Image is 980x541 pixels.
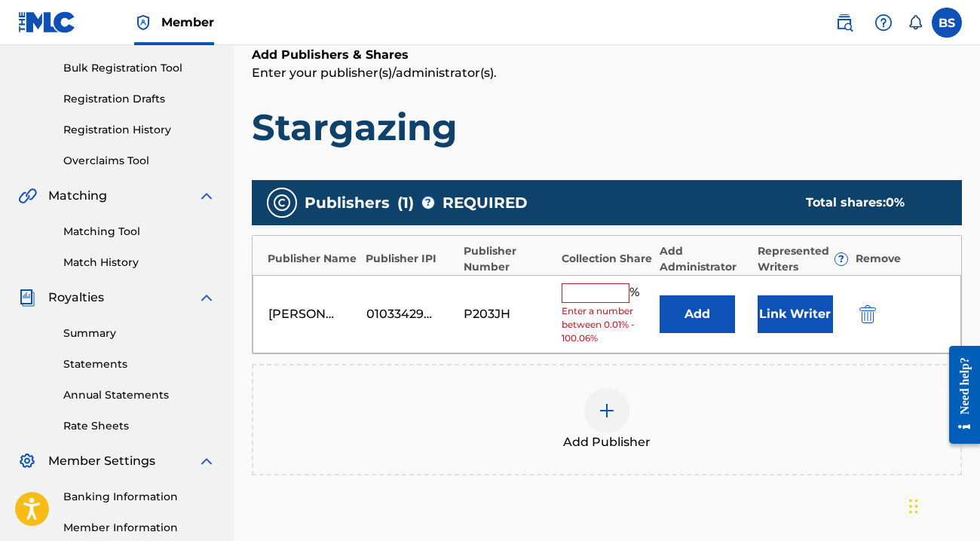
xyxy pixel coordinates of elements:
img: Matching [18,187,37,205]
a: Registration Drafts [63,91,216,107]
div: Publisher Number [464,243,554,275]
span: Enter a number between 0.01% - 100.06% [562,304,652,345]
span: Royalties [48,289,104,307]
iframe: Resource Center [938,333,980,457]
h6: Add Publishers & Shares [252,46,962,64]
div: Total shares: [806,194,932,212]
img: expand [198,289,216,307]
span: Publishers [305,191,390,214]
span: Add Publisher [563,433,651,451]
div: Remove [856,251,946,267]
img: MLC Logo [18,11,76,33]
img: Royalties [18,289,36,307]
a: Rate Sheets [63,418,216,434]
a: Match History [63,255,216,270]
img: Member Settings [18,452,36,470]
img: Top Rightsholder [134,14,152,32]
div: Collection Share [562,251,652,267]
span: 0 % [886,195,905,209]
div: Publisher Name [268,251,358,267]
img: publishers [273,194,291,212]
div: Help [868,8,899,38]
div: Represented Writers [758,243,848,275]
span: ( 1 ) [397,191,414,214]
a: Summary [63,326,216,341]
div: User Menu [932,8,962,38]
div: Drag [909,484,918,529]
button: Add [660,295,735,333]
button: Link Writer [758,295,833,333]
div: Publisher IPI [366,251,456,267]
a: Banking Information [63,489,216,505]
span: Member Settings [48,452,155,470]
img: expand [198,187,216,205]
img: 12a2ab48e56ec057fbd8.svg [859,305,876,323]
a: Registration History [63,122,216,138]
a: Matching Tool [63,224,216,240]
img: search [835,14,853,32]
h1: Stargazing [252,105,962,150]
span: % [629,283,643,303]
a: Member Information [63,520,216,536]
a: Annual Statements [63,387,216,403]
span: REQUIRED [443,191,528,214]
p: Enter your publisher(s)/administrator(s). [252,64,962,82]
a: Overclaims Tool [63,153,216,169]
iframe: Chat Widget [905,469,980,541]
span: ? [835,253,847,265]
div: Notifications [908,15,923,30]
a: Statements [63,356,216,372]
img: help [874,14,893,32]
span: Member [161,14,214,31]
img: expand [198,452,216,470]
img: add [598,402,616,420]
span: ? [422,197,434,209]
a: Public Search [829,8,859,38]
span: Matching [48,187,107,205]
a: Bulk Registration Tool [63,60,216,76]
div: Add Administrator [660,243,750,275]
